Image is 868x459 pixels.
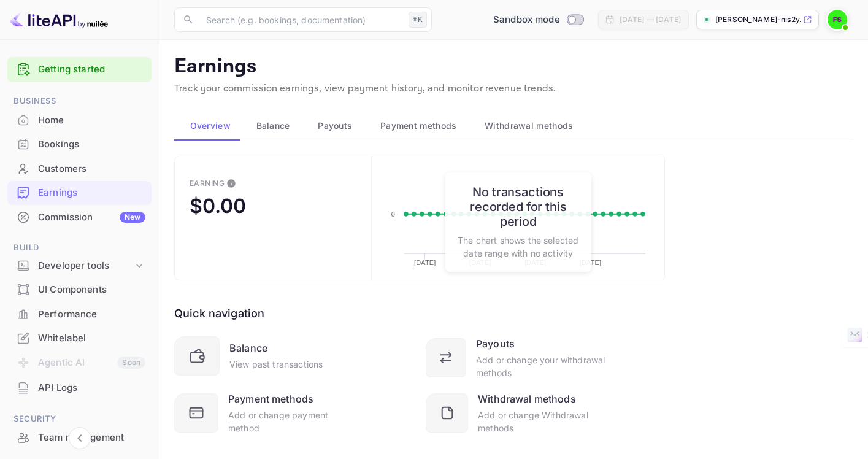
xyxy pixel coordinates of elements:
[476,336,515,351] div: Payouts
[7,426,152,449] a: Team management
[7,109,152,131] a: Home
[828,10,847,29] img: Frank Sieben
[228,391,313,406] div: Payment methods
[38,307,145,322] div: Performance
[7,181,152,204] a: Earnings
[174,156,372,280] button: EarningThis is the amount of confirmed commission that will be paid to you on the next scheduled ...
[38,162,145,176] div: Customers
[485,118,573,133] span: Withdrawal methods
[229,358,323,371] div: View past transactions
[38,63,145,77] a: Getting started
[620,14,681,25] div: [DATE] — [DATE]
[7,303,152,325] a: Performance
[7,241,152,255] span: Build
[7,376,152,399] a: API Logs
[380,118,457,133] span: Payment methods
[38,186,145,200] div: Earnings
[391,210,394,218] text: 0
[38,331,145,345] div: Whitelabel
[7,133,152,155] a: Bookings
[190,118,231,133] span: Overview
[174,111,853,141] div: scrollable auto tabs example
[174,305,264,322] div: Quick navigation
[7,303,152,326] div: Performance
[7,326,152,350] div: Whitelabel
[38,137,145,152] div: Bookings
[458,185,579,229] h6: No transactions recorded for this period
[493,13,560,27] span: Sandbox mode
[414,259,436,266] text: [DATE]
[256,118,290,133] span: Balance
[7,157,152,180] a: Customers
[7,181,152,205] div: Earnings
[7,255,152,277] div: Developer tools
[715,14,801,25] p: [PERSON_NAME]-nis2y.nui...
[409,12,427,28] div: ⌘K
[7,94,152,108] span: Business
[69,427,91,449] button: Collapse navigation
[38,283,145,297] div: UI Components
[228,409,355,434] div: Add or change payment method
[7,326,152,349] a: Whitelabel
[318,118,352,133] span: Payouts
[38,431,145,445] div: Team management
[229,341,267,355] div: Balance
[190,194,246,218] div: $0.00
[7,426,152,450] div: Team management
[7,206,152,228] a: CommissionNew
[38,210,145,225] div: Commission
[10,10,108,29] img: LiteAPI logo
[174,82,853,96] p: Track your commission earnings, view payment history, and monitor revenue trends.
[38,114,145,128] div: Home
[120,212,145,223] div: New
[7,133,152,156] div: Bookings
[38,381,145,395] div: API Logs
[7,206,152,229] div: CommissionNew
[488,13,588,27] div: Switch to Production mode
[221,174,241,193] button: This is the amount of confirmed commission that will be paid to you on the next scheduled deposit
[7,109,152,133] div: Home
[7,157,152,181] div: Customers
[580,259,601,266] text: [DATE]
[199,7,404,32] input: Search (e.g. bookings, documentation)
[458,234,579,260] p: The chart shows the selected date range with no activity
[7,278,152,301] a: UI Components
[7,412,152,426] span: Security
[7,376,152,400] div: API Logs
[478,409,606,434] div: Add or change Withdrawal methods
[174,55,853,79] p: Earnings
[478,391,576,406] div: Withdrawal methods
[476,353,606,379] div: Add or change your withdrawal methods
[190,179,225,188] div: Earning
[7,57,152,82] div: Getting started
[7,278,152,302] div: UI Components
[38,259,133,273] div: Developer tools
